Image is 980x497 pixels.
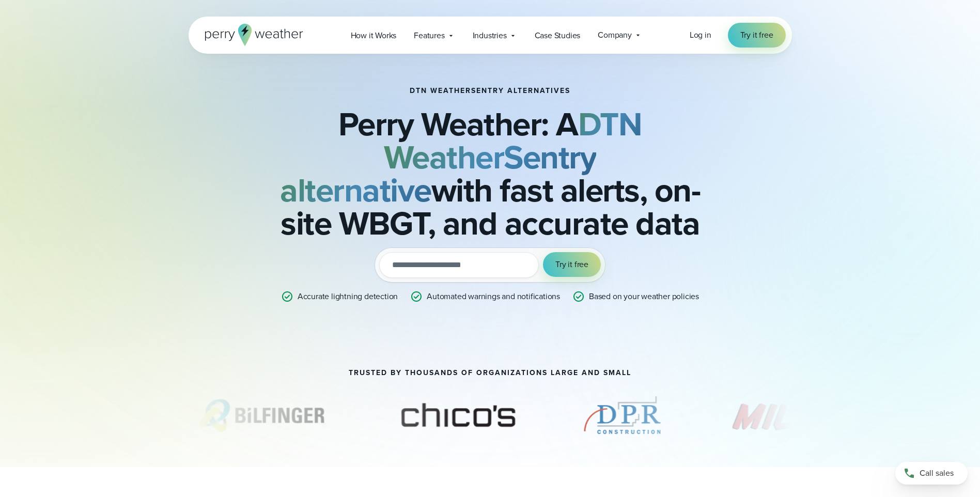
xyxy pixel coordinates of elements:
img: Chicos.svg [385,390,532,441]
h2: Trusted by thousands of organizations large and small [349,369,631,377]
span: Company [598,29,632,41]
div: 1 of 11 [188,390,335,441]
span: Features [414,29,444,42]
a: Try it free [728,23,786,48]
strong: DTN WeatherSentry alternative [280,100,642,214]
span: Call sales [920,467,954,479]
h1: DTN WeatherSentry Alternatives [410,87,570,95]
div: 4 of 11 [713,390,860,441]
h2: Perry Weather: A with fast alerts, on-site WBGT, and accurate data [240,107,740,240]
a: Log in [690,29,711,41]
img: DPR-Construction.svg [581,390,664,441]
p: Accurate lightning detection [298,290,398,303]
div: 3 of 11 [581,390,664,441]
div: slideshow [189,390,792,446]
p: Based on your weather policies [589,290,699,303]
div: 2 of 11 [385,390,532,441]
span: How it Works [351,29,397,42]
span: Industries [473,29,507,42]
p: Automated warnings and notifications [427,290,560,303]
span: Try it free [740,29,773,41]
img: Milos.svg [713,390,860,441]
button: Try it free [543,252,601,277]
span: Try it free [555,258,588,271]
a: How it Works [342,25,406,46]
a: Call sales [895,462,968,485]
span: Case Studies [535,29,581,42]
img: Bilfinger.svg [188,390,335,441]
a: Case Studies [526,25,589,46]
